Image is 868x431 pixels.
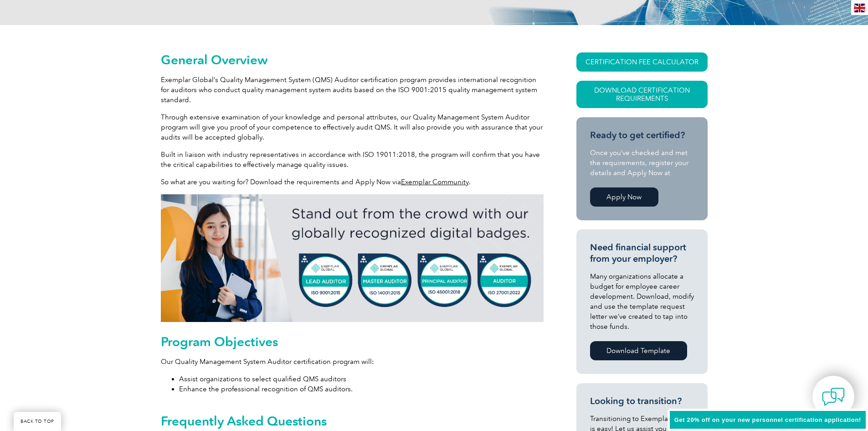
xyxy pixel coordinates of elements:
p: Once you’ve checked and met the requirements, register your details and Apply Now at [590,148,694,178]
h2: General Overview [161,52,544,67]
p: Through extensive examination of your knowledge and personal attributes, our Quality Management S... [161,112,544,142]
p: Many organizations allocate a budget for employee career development. Download, modify and use th... [590,271,694,332]
li: Assist organizations to select qualified QMS auditors [179,374,544,384]
p: Our Quality Management System Auditor certification program will: [161,357,544,367]
a: CERTIFICATION FEE CALCULATOR [576,52,708,72]
p: So what are you waiting for? Download the requirements and Apply Now via . [161,177,544,187]
a: Apply Now [590,187,658,207]
li: Enhance the professional recognition of QMS auditors. [179,384,544,394]
a: BACK TO TOP [14,412,61,431]
p: Exemplar Global’s Quality Management System (QMS) Auditor certification program provides internat... [161,75,544,105]
a: Download Certification Requirements [576,81,708,108]
a: Download Template [590,341,687,360]
h3: Ready to get certified? [590,130,694,141]
img: contact-chat.png [822,385,845,408]
h2: Program Objectives [161,334,544,349]
img: badges [161,194,544,322]
span: Get 20% off on your new personnel certification application! [674,416,861,423]
h3: Need financial support from your employer? [590,242,694,265]
a: Exemplar Community [401,178,469,186]
img: en [854,4,865,12]
p: Built in liaison with industry representatives in accordance with ISO 19011:2018, the program wil... [161,150,544,170]
h2: Frequently Asked Questions [161,414,544,428]
h3: Looking to transition? [590,395,694,407]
